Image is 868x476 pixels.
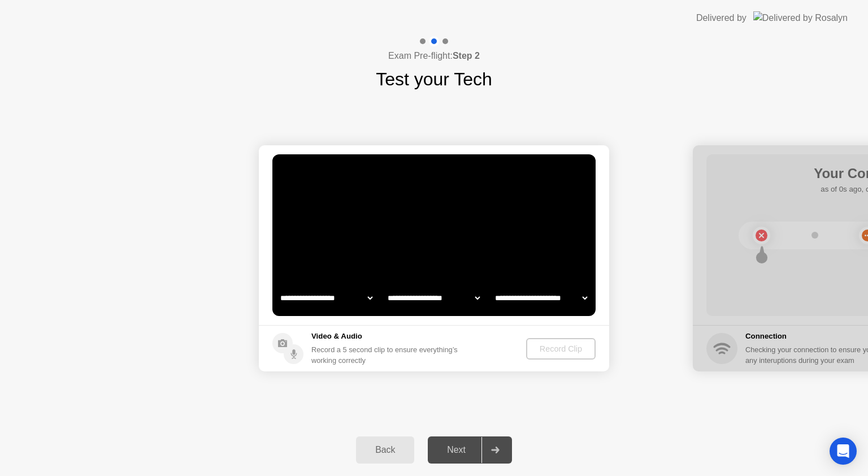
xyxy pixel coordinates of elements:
[278,287,375,309] select: Available cameras
[830,438,857,465] div: Open Intercom Messenger
[311,331,462,342] h5: Video & Audio
[311,344,462,366] div: Record a 5 second clip to ensure everything’s working correctly
[376,66,492,93] h1: Test your Tech
[526,338,596,360] button: Record Clip
[388,49,480,63] h4: Exam Pre-flight:
[356,436,414,464] button: Back
[493,287,589,309] select: Available microphones
[696,11,747,25] div: Delivered by
[753,11,848,24] img: Delivered by Rosalyn
[531,344,591,353] div: Record Clip
[385,287,482,309] select: Available speakers
[428,436,512,464] button: Next
[359,445,411,455] div: Back
[453,51,480,60] b: Step 2
[431,445,481,455] div: Next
